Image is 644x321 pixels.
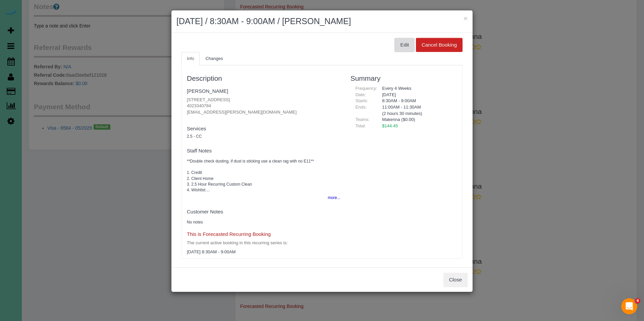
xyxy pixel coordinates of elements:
[394,38,415,52] button: Edit
[351,74,457,82] h3: Summary
[187,209,340,215] h4: Customer Notes
[356,86,377,91] span: Frequency:
[377,85,457,92] div: Every 4 Weeks
[377,104,457,117] div: 11:00AM - 11:30AM (2 hours 30 minutes)
[621,298,637,314] iframe: Intercom live chat
[187,56,194,61] span: Info
[187,148,340,154] h4: Staff Notes
[187,134,340,139] h5: 2.5 - CC
[356,105,367,110] span: Ends:
[200,52,228,66] a: Changes
[382,117,452,123] li: Makenna ($0.00)
[187,88,228,94] a: [PERSON_NAME]
[635,298,640,304] span: 4
[187,126,340,132] h4: Services
[443,273,468,287] button: Close
[416,38,463,52] button: Cancel Booking
[206,56,223,61] span: Changes
[181,52,200,66] a: Info
[187,158,340,193] pre: **Double check dusting, if dust is sticking use a clean rag with no E11** 1. Credit 2. Client Hom...
[464,15,468,22] button: ×
[377,98,457,104] div: 8:30AM - 9:00AM
[187,240,340,246] p: The current active booking in this recurring series is:
[377,92,457,98] div: [DATE]
[187,74,340,82] h3: Description
[356,117,370,122] span: Teams:
[324,193,340,203] button: more...
[187,232,340,237] h4: This is Forecasted Recurring Booking
[176,15,468,27] h2: [DATE] / 8:30AM - 9:00AM / [PERSON_NAME]
[187,249,236,254] span: [DATE] 8:30AM - 9:00AM
[356,92,366,97] span: Date:
[356,98,368,103] span: Starts:
[382,123,398,128] span: $144.45
[356,123,366,128] span: Total:
[187,97,340,116] p: [STREET_ADDRESS] 4023340784 [EMAIL_ADDRESS][PERSON_NAME][DOMAIN_NAME]
[187,219,340,225] pre: No notes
